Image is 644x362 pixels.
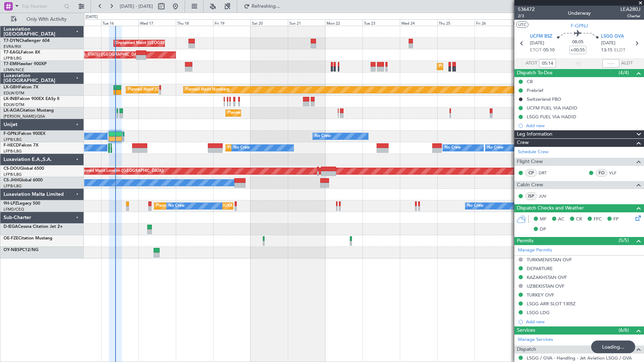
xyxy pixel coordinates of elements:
div: Loading... [591,341,635,353]
span: 05:10 [543,47,555,54]
div: Planned Maint [GEOGRAPHIC_DATA] ([GEOGRAPHIC_DATA]) [228,143,339,153]
span: [DATE] [530,40,544,47]
div: Sat 20 [250,19,288,26]
span: T7-EAGL [4,50,21,55]
div: Thu 25 [437,19,475,26]
input: --:-- [539,59,556,68]
span: Crew [517,139,529,147]
a: LFPB/LBG [4,172,22,177]
div: UZBEKISTAN OVF [527,283,564,289]
div: KAZAKHSTAN OVF [527,274,567,280]
div: Planned Maint [US_STATE] ([GEOGRAPHIC_DATA]) [53,50,143,60]
div: Fri 19 [213,19,250,26]
span: 08:05 [572,39,583,46]
span: CS-JHH [4,178,19,182]
div: LSGG LDG [527,310,550,316]
span: Dispatch Checks and Weather [517,204,584,212]
a: EDLW/DTM [4,90,24,96]
span: T7-EMI [4,62,17,66]
a: T7-EAGLFalcon 8X [4,50,40,55]
a: JUV [539,193,555,199]
div: Sun 21 [288,19,325,26]
button: UTC [516,21,528,28]
a: T7-DYNChallenger 604 [4,39,50,43]
span: Services [517,326,535,335]
a: [PERSON_NAME]/QSA [4,114,45,119]
span: FP [613,216,619,223]
div: LSGG FUEL VIA HADID [527,114,576,120]
div: DEPARTURE [527,266,553,271]
a: LSGG / GVA - Handling - Jet Aviation LSGG / GVA [527,355,632,361]
span: D-IEGA [4,225,18,229]
a: CS-DOUGlobal 6500 [4,167,44,171]
div: Add new [526,319,640,325]
span: 9H-LPZ [4,201,18,206]
span: [DATE] [601,40,615,47]
span: Permits [517,237,533,245]
a: D-IEGACessna Citation Jet 2+ [4,225,63,229]
a: LFMN/NCE [4,67,24,73]
span: Refreshing... [251,4,281,9]
span: 13:15 [601,47,612,54]
div: No Crew [445,143,461,153]
a: OE-FZECitation Mustang [4,236,52,241]
span: Dispatch To-Dos [517,69,552,77]
div: No Crew [467,201,483,211]
input: --:-- [602,59,619,68]
div: Planned Maint [GEOGRAPHIC_DATA] ([GEOGRAPHIC_DATA]) [128,85,239,95]
div: LSGG ARR SLOT 1305Z [527,301,576,307]
div: Fri 26 [475,19,512,26]
span: CS-DOU [4,167,20,171]
div: ISP [525,192,537,200]
span: Only With Activity [18,17,74,22]
span: OY-NBS [4,248,20,252]
span: T7-DYN [4,39,19,43]
a: LX-INBFalcon 900EX EASy II [4,97,59,101]
span: (5/5) [619,237,629,244]
span: Dispatch [517,345,536,354]
div: UCFM FUEL VIA HADID [527,105,577,111]
a: LFPB/LBG [4,183,22,189]
span: [DATE] - [DATE] [120,3,153,10]
span: F-HECD [4,143,19,148]
span: AC [558,216,564,223]
span: LX-GBH [4,85,19,89]
div: TURKMENISTAN OVF [527,257,572,263]
div: Sat 27 [512,19,549,26]
span: ATOT [526,60,537,67]
span: ELDT [614,47,625,54]
div: Tue 16 [101,19,138,26]
div: Planned Maint Nice ([GEOGRAPHIC_DATA]) [228,108,306,118]
a: 9H-LPZLegacy 500 [4,201,40,206]
div: Underway [568,10,591,17]
a: F-HECDFalcon 7X [4,143,38,148]
a: Manage Permits [518,247,552,254]
span: MF [540,216,546,223]
div: Add new [526,123,640,129]
div: Planned Maint [GEOGRAPHIC_DATA] [439,61,506,72]
a: LFPB/LBG [4,56,22,61]
div: [DATE] [86,14,98,20]
a: CS-JHHGlobal 6000 [4,178,43,182]
div: Thu 18 [176,19,213,26]
div: CB [527,79,533,85]
a: LFPB/LBG [4,137,22,142]
a: LFPB/LBG [4,149,22,154]
a: Manage Services [518,336,553,343]
span: (4/4) [619,69,629,76]
div: FO [596,169,607,177]
a: LX-AOACitation Mustang [4,108,54,113]
button: Refreshing... [241,1,283,12]
a: EDLW/DTM [4,102,24,107]
div: Planned Maint Nurnberg [185,85,229,95]
div: No Crew [168,201,185,211]
div: Tue 23 [363,19,400,26]
span: LEA280J [620,6,640,13]
div: Planned Maint London ([GEOGRAPHIC_DATA]) [80,166,164,176]
span: UCFM BSZ [530,33,552,40]
span: F-GPNJ [4,132,19,136]
span: Cabin Crew [517,181,543,189]
span: LX-AOA [4,108,20,113]
span: ETOT [530,47,541,54]
div: Unplanned Maint [GEOGRAPHIC_DATA] (Riga Intl) [116,38,206,49]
